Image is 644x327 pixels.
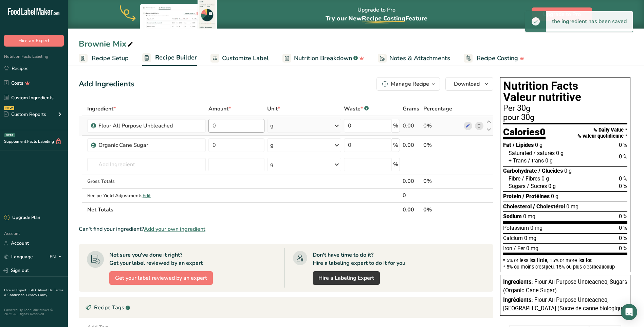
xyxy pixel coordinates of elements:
span: 0 mg [566,203,578,210]
span: 0 g [545,157,553,164]
a: Notes & Attachments [378,51,450,66]
span: / Cholestérol [533,203,565,210]
span: Notes & Attachments [389,54,450,63]
div: Waste [344,105,369,113]
span: Upgrade to Pro [543,10,581,18]
span: Add your own ingredient [144,225,205,233]
div: g [270,160,274,169]
div: g [270,122,274,130]
button: Manage Recipe [376,77,440,91]
span: Saturated [509,150,532,156]
span: 0 mg [526,245,538,252]
span: Ingredients: [503,279,533,285]
div: Don't have time to do it? Hire a labeling expert to do it for you [313,251,405,267]
a: Customize Label [210,51,269,66]
div: EN [50,253,64,261]
span: / Sucres [527,183,547,189]
span: a little [533,258,547,263]
span: Recipe Setup [92,54,129,63]
a: Terms & Conditions . [4,288,63,297]
span: Download [454,80,480,88]
span: peu [546,264,554,270]
span: / saturés [533,150,555,156]
div: NEW [4,106,14,110]
span: 0 [540,126,546,138]
th: Net Totals [86,202,401,217]
span: + Trans [509,157,527,164]
span: 0 % [619,153,627,160]
span: Potassium [503,225,529,231]
div: Flour All Purpose Unbleached [98,122,183,130]
span: 0 mg [524,235,536,241]
button: Download [445,77,493,91]
span: Sodium [503,213,522,220]
a: Privacy Policy [26,293,47,297]
div: 0.00 [403,177,421,185]
span: beaucoup [593,264,615,270]
div: Brownie Mix [79,38,134,50]
div: % Daily Value * % valeur quotidienne * [577,127,627,139]
span: 0 mg [523,213,535,220]
div: Upgrade to Pro [326,0,427,29]
input: Add Ingredient [87,158,206,171]
h1: Nutrition Facts Valeur nutritive [503,80,627,103]
span: / trans [528,157,544,164]
span: Amount [208,105,231,113]
button: Upgrade to Pro [532,7,592,21]
div: 0% [423,141,461,149]
div: 0.00 [403,122,421,130]
div: Open Intercom Messenger [621,304,637,320]
span: 0 % [619,213,627,220]
div: 0% [423,122,461,130]
a: Nutrition Breakdown [282,51,364,66]
span: Nutrition Breakdown [294,54,352,63]
span: / Lipides [513,142,534,148]
div: Recipe Yield Adjustments [87,192,206,199]
span: Recipe Costing [477,54,518,63]
div: Add Ingredients [79,79,134,90]
div: 0% [423,177,461,185]
div: g [270,141,274,149]
span: 0 g [556,150,564,156]
span: 0 g [535,142,542,148]
span: Edit [143,192,151,199]
div: Calories [503,127,546,140]
span: Iron [503,245,512,252]
span: Cholesterol [503,203,532,210]
div: * 5% ou moins c’est , 15% ou plus c’est [503,264,627,269]
span: Recipe Builder [155,53,197,62]
span: / Glucides [538,168,563,174]
span: Flour All Purpose Unbleached, Sugars (Organic Cane Sugar) [503,279,627,294]
div: Manage Recipe [391,80,429,88]
span: Ingredient [87,105,116,113]
span: 0 % [619,183,627,189]
a: Recipe Costing [464,51,525,66]
span: Sugars [509,183,526,189]
span: a lot [582,258,592,263]
span: 0 % [619,235,627,241]
span: / Protéines [522,193,550,200]
a: FAQ . [30,288,38,293]
span: Unit [267,105,280,113]
a: Recipe Setup [79,51,129,66]
span: 0 mg [530,225,542,231]
div: 0 [403,191,421,200]
div: BETA [4,133,15,137]
section: * 5% or less is , 15% or more is [503,255,627,269]
span: Customize Label [222,54,269,63]
span: Fibre [509,175,520,182]
div: Per 30g [503,104,627,113]
span: Ingrédients: [503,297,533,303]
span: Fat [503,142,511,148]
span: 0 % [619,245,627,252]
button: Hire an Expert [4,35,64,47]
div: Not sure you've done it right? Get your label reviewed by an expert [109,251,203,267]
div: Can't find your ingredient? [79,225,493,233]
a: Hire an Expert . [4,288,28,293]
div: pour 30g [503,114,627,122]
span: Get your label reviewed by an expert [115,274,207,282]
div: Upgrade Plan [4,214,40,221]
span: Flour All Purpose Unbleached, [GEOGRAPHIC_DATA] (Sucre de canne biologique) [503,297,627,312]
div: Organic Cane Sugar [98,141,183,149]
a: About Us . [38,288,54,293]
